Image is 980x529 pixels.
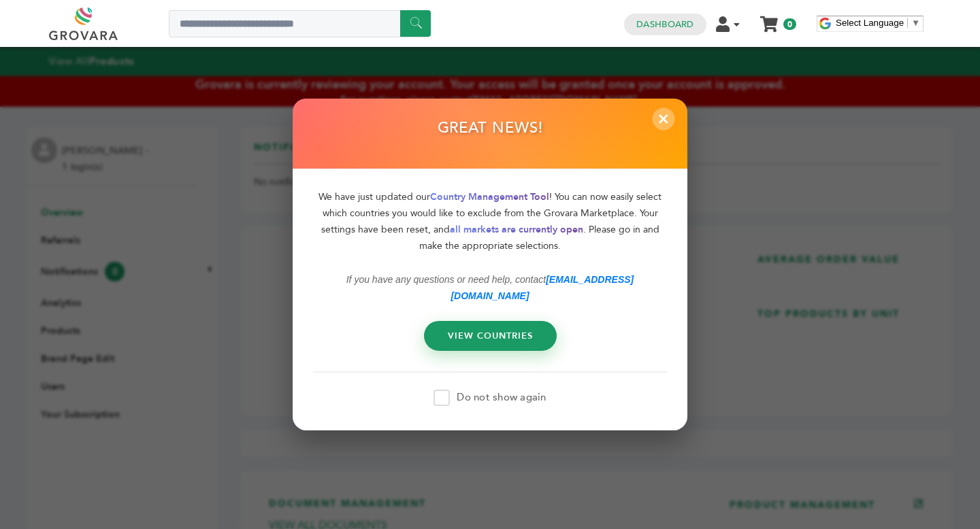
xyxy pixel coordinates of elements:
span: 0 [783,18,796,30]
label: Do not show again [434,390,546,406]
a: [EMAIL_ADDRESS][DOMAIN_NAME] [451,273,634,301]
input: Search a product or brand... [169,10,431,37]
a: VIEW COUNTRIES [424,320,557,350]
span: Select Language [836,18,904,28]
span: ​ [907,18,908,28]
span: × [653,107,675,130]
span: all markets are currently open [450,222,583,235]
a: Select Language​ [836,18,920,28]
span: ▼ [911,18,920,28]
span: Country Management Tool [430,190,549,203]
a: Dashboard [636,18,693,31]
p: If you have any questions or need help, contact [313,271,667,303]
p: We have just updated our ! You can now easily select which countries you would like to exclude fr... [313,188,667,254]
h2: GREAT NEWS! [438,119,543,145]
a: My Cart [762,12,777,27]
